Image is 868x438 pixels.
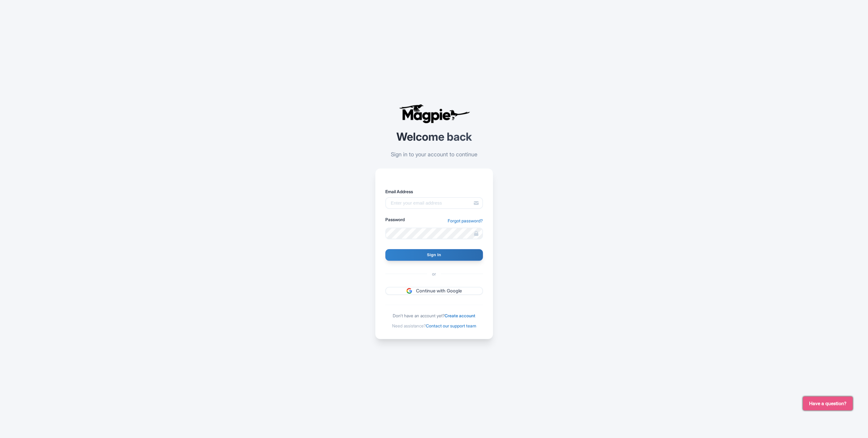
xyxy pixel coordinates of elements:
span: Have a question? [809,400,847,407]
div: Don't have an account yet? [385,312,483,319]
button: Have a question? [803,397,853,410]
a: Create account [445,313,475,318]
label: Email Address [385,188,483,195]
h2: Welcome back [375,131,493,143]
div: Need assistance? [385,323,483,329]
a: Forgot password? [448,217,483,224]
img: logo-ab69f6fb50320c5b225c76a69d11143b.png [397,104,471,123]
input: Enter your email address [385,197,483,209]
input: Sign In [385,249,483,261]
span: or [427,271,441,277]
a: Continue with Google [385,287,483,295]
p: Sign in to your account to continue [375,150,493,158]
label: Password [385,216,405,223]
a: Contact our support team [426,323,476,328]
